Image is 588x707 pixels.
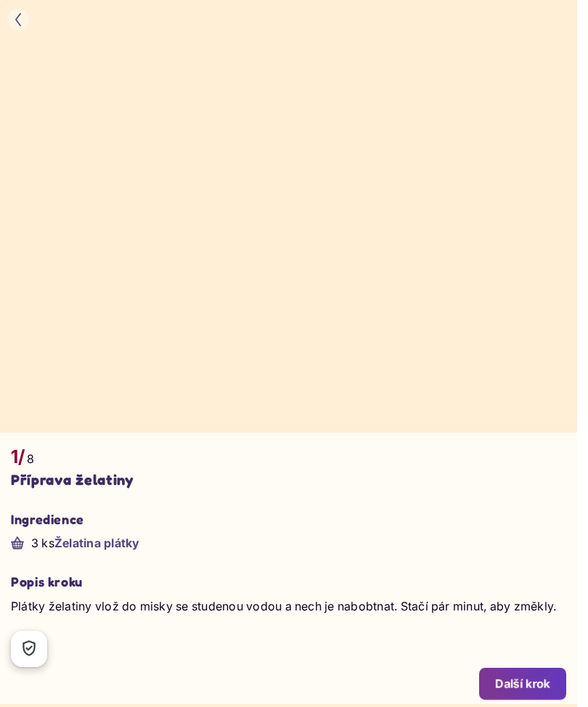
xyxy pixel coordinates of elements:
[54,536,140,550] span: Želatina plátky
[11,444,25,471] p: 1/
[11,511,566,528] h3: Ingredience
[11,573,566,590] h3: Popis kroku
[11,597,566,615] p: Plátky želatiny vlož do misky se studenou vodou a nech je nabobtnat. Stačí pár minut, aby změkly.
[11,471,566,489] h2: Příprava želatiny
[27,450,34,467] p: 8
[495,676,550,692] div: Další krok
[31,534,140,552] p: 3 ks
[479,668,566,700] button: Další krok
